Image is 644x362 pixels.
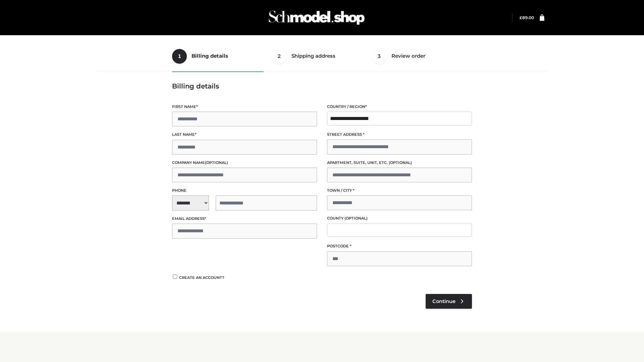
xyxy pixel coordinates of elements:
[327,104,472,110] label: Country / Region
[520,15,534,20] a: £89.00
[172,160,317,166] label: Company name
[520,15,534,20] bdi: 89.00
[172,82,472,90] h3: Billing details
[344,216,368,221] span: (optional)
[266,4,367,31] img: Schmodel Admin 964
[172,275,178,279] input: Create an account?
[426,294,472,309] a: Continue
[327,160,472,166] label: Apartment, suite, unit, etc.
[172,187,317,194] label: Phone
[520,15,522,20] span: £
[172,216,317,222] label: Email address
[389,160,412,165] span: (optional)
[432,298,455,304] span: Continue
[327,131,472,138] label: Street address
[172,131,317,138] label: Last name
[327,215,472,222] label: County
[327,187,472,194] label: Town / City
[172,104,317,110] label: First name
[179,275,224,280] span: Create an account?
[327,243,472,249] label: Postcode
[205,160,228,165] span: (optional)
